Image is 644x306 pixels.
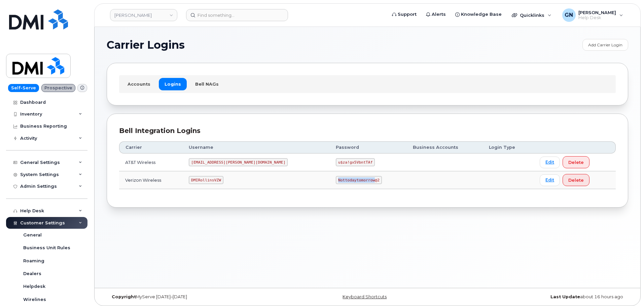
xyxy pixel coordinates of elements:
[568,159,584,166] span: Delete
[122,78,156,90] a: Accounts
[454,294,628,300] div: about 16 hours ago
[336,158,375,166] code: u$za!gx5VbntTAf
[540,157,560,168] a: Edit
[119,126,616,136] div: Bell Integration Logins
[119,171,183,189] td: Verizon Wireless
[407,141,483,154] th: Business Accounts
[550,294,580,299] strong: Last Update
[540,174,560,186] a: Edit
[159,78,187,90] a: Logins
[563,174,589,186] button: Delete
[119,141,183,154] th: Carrier
[183,141,330,154] th: Username
[568,177,584,183] span: Delete
[336,176,382,184] code: Nottodaytomorrow@2
[189,176,223,184] code: DMIRollinsVZW
[563,156,589,168] button: Delete
[107,294,281,300] div: MyServe [DATE]–[DATE]
[582,39,628,51] a: Add Carrier Login
[112,294,136,299] strong: Copyright
[483,141,534,154] th: Login Type
[119,154,183,171] td: AT&T Wireless
[330,141,406,154] th: Password
[343,294,387,299] a: Keyboard Shortcuts
[189,158,288,166] code: [EMAIL_ADDRESS][PERSON_NAME][DOMAIN_NAME]
[189,78,224,90] a: Bell NAGs
[107,40,185,50] span: Carrier Logins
